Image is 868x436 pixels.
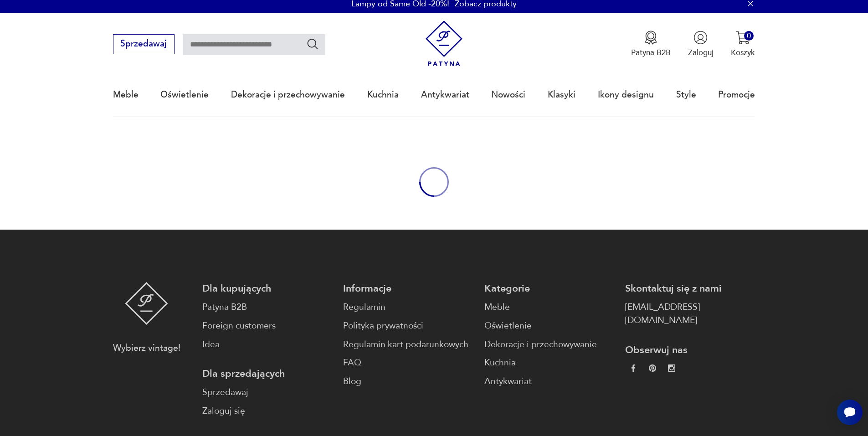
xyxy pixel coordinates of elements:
a: Meble [484,301,614,314]
p: Kategorie [484,282,614,295]
img: Ikona koszyka [736,31,750,45]
p: Koszyk [731,47,755,58]
button: Szukaj [306,37,319,51]
a: Antykwariat [421,74,469,116]
a: Dekoracje i przechowywanie [484,338,614,351]
a: Dekoracje i przechowywanie [231,74,345,116]
a: [EMAIL_ADDRESS][DOMAIN_NAME] [625,301,755,327]
p: Skontaktuj się z nami [625,282,755,295]
iframe: Smartsupp widget button [837,400,863,425]
button: Sprzedawaj [113,34,175,54]
p: Dla sprzedających [202,367,332,380]
div: 0 [744,31,754,41]
p: Obserwuj nas [625,344,755,357]
img: Patyna - sklep z meblami i dekoracjami vintage [125,282,168,325]
a: Idea [202,338,332,351]
p: Zaloguj [688,47,714,58]
a: Foreign customers [202,319,332,333]
a: FAQ [343,356,473,369]
p: Informacje [343,282,473,295]
img: Patyna - sklep z meblami i dekoracjami vintage [421,21,467,67]
a: Meble [113,74,139,116]
a: Style [676,74,696,116]
p: Dla kupujących [202,282,332,295]
a: Polityka prywatności [343,319,473,333]
a: Nowości [491,74,525,116]
img: da9060093f698e4c3cedc1453eec5031.webp [630,364,637,372]
a: Oświetlenie [484,319,614,333]
img: c2fd9cf7f39615d9d6839a72ae8e59e5.webp [668,364,675,372]
a: Zaloguj się [202,405,332,418]
a: Regulamin [343,301,473,314]
a: Sprzedawaj [113,41,175,48]
p: Patyna B2B [631,47,671,58]
a: Antykwariat [484,375,614,388]
a: Ikony designu [598,74,654,116]
a: Kuchnia [484,356,614,369]
a: Blog [343,375,473,388]
a: Klasyki [548,74,575,116]
a: Sprzedawaj [202,386,332,399]
img: Ikona medalu [644,31,658,45]
img: Ikonka użytkownika [693,31,708,45]
p: Wybierz vintage! [113,342,180,355]
a: Kuchnia [367,74,399,116]
a: Ikona medaluPatyna B2B [631,31,671,58]
a: Oświetlenie [160,74,209,116]
button: Zaloguj [688,31,714,58]
a: Patyna B2B [202,301,332,314]
button: 0Koszyk [731,31,755,58]
button: Patyna B2B [631,31,671,58]
img: 37d27d81a828e637adc9f9cb2e3d3a8a.webp [649,364,656,372]
a: Regulamin kart podarunkowych [343,338,473,351]
a: Promocje [718,74,755,116]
